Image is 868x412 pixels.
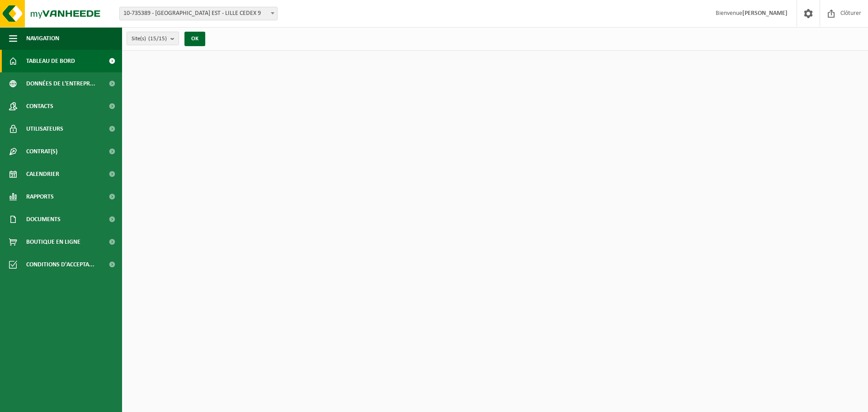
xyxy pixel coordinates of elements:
[148,36,167,42] count: (15/15)
[184,32,205,46] button: OK
[26,253,94,276] span: Conditions d'accepta...
[119,7,278,20] span: 10-735389 - SUEZ RV NORD EST - LILLE CEDEX 9
[120,7,277,20] span: 10-735389 - SUEZ RV NORD EST - LILLE CEDEX 9
[26,50,75,72] span: Tableau de bord
[742,10,788,17] strong: [PERSON_NAME]
[26,140,57,163] span: Contrat(s)
[26,95,53,118] span: Contacts
[26,163,59,185] span: Calendrier
[26,185,54,208] span: Rapports
[26,208,61,231] span: Documents
[26,72,95,95] span: Données de l'entrepr...
[26,118,63,140] span: Utilisateurs
[127,32,179,45] button: Site(s)(15/15)
[132,32,167,46] span: Site(s)
[26,27,59,50] span: Navigation
[26,231,80,253] span: Boutique en ligne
